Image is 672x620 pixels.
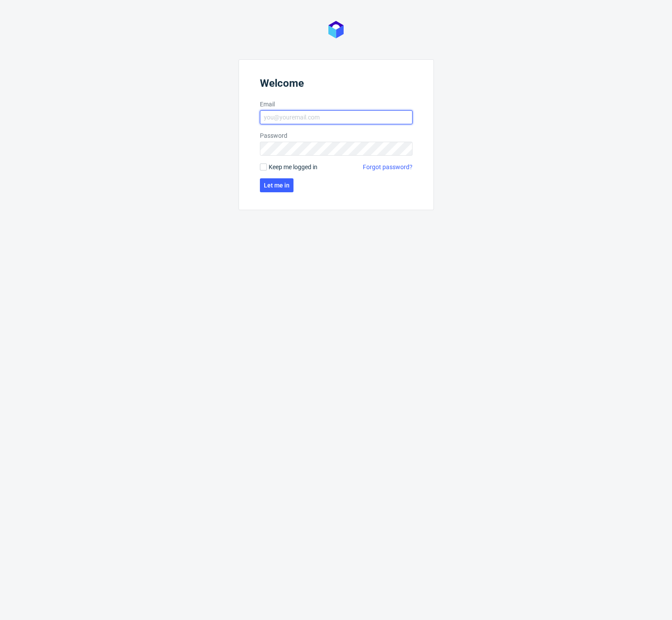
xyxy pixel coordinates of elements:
input: you@youremail.com [260,110,413,124]
label: Password [260,131,413,140]
span: Keep me logged in [269,163,317,171]
header: Welcome [260,77,413,93]
button: Let me in [260,178,293,192]
span: Let me in [264,182,290,188]
a: Forgot password? [363,163,413,171]
label: Email [260,100,413,109]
